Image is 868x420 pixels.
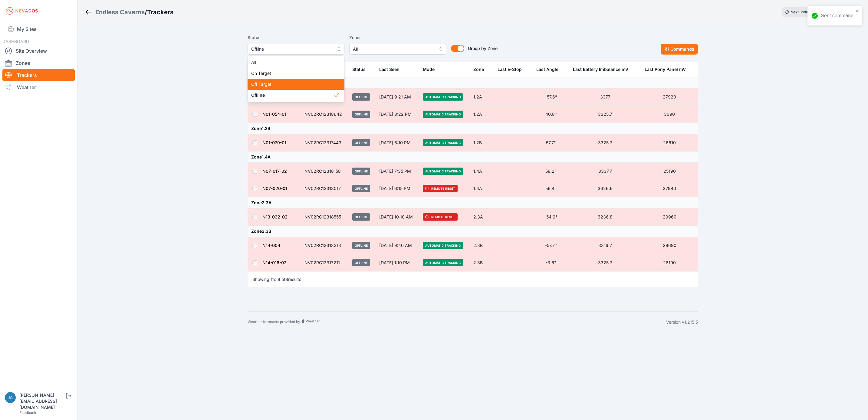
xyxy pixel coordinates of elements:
[248,44,344,55] button: Offline
[251,59,334,65] span: All
[821,12,853,19] div: Sent command
[251,92,334,98] span: Offline
[251,81,334,87] span: Off Target
[855,8,860,13] button: close
[251,45,332,53] span: Offline
[248,56,344,102] div: Offline
[251,70,334,76] span: On Target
